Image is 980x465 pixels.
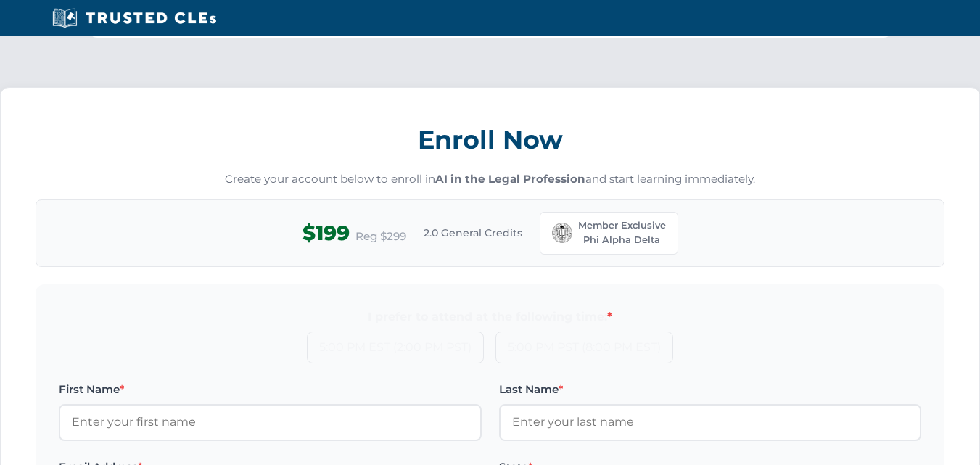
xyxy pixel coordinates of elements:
[435,172,585,186] strong: AI in the Legal Profession
[552,223,572,243] img: PAD
[48,7,221,29] img: Trusted CLEs
[495,332,673,363] label: 5:00 PM PST (8:00 PM EST)
[307,332,484,363] label: 5:00 PM EST (2:00 PM PST)
[36,171,944,188] p: Create your account below to enroll in and start learning immediately.
[424,225,522,241] span: 2.0 General Credits
[59,308,921,326] div: I prefer to attend at the following time:
[36,117,944,162] h3: Enroll Now
[499,404,922,440] input: Enter your last name
[578,218,666,248] span: Member Exclusive Phi Alpha Delta
[59,404,482,440] input: Enter your first name
[302,217,350,250] span: $199
[355,228,406,245] span: Reg $299
[499,381,922,398] label: Last Name
[59,381,482,398] label: First Name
